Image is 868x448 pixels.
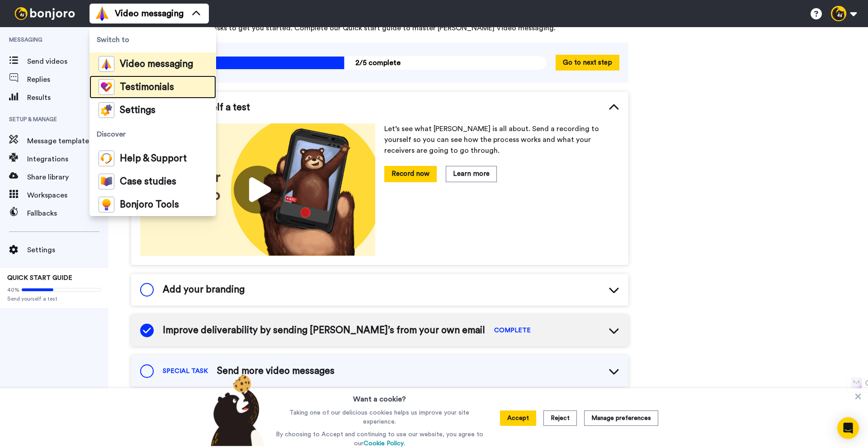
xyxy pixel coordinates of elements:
a: Testimonials [90,75,216,99]
img: vm-color.svg [99,56,114,72]
span: SPECIAL TASK [163,367,208,376]
button: Accept [500,410,536,426]
span: Share library [27,172,108,183]
span: Switch to [90,27,216,52]
span: Video messaging [120,60,193,69]
img: 178eb3909c0dc23ce44563bdb6dc2c11.jpg [140,123,375,256]
img: case-study-colored.svg [99,174,114,189]
button: Learn more [446,166,497,182]
span: QUICK START GUIDE [7,275,72,281]
span: Discover [90,122,216,147]
button: Reject [543,410,577,426]
span: Settings [120,106,156,115]
img: settings-colored.svg [99,102,114,118]
p: By choosing to Accept and continuing to use our website, you agree to our . [274,430,486,448]
img: bj-logo-header-white.svg [11,7,79,20]
span: COMPLETE [494,326,531,335]
img: bear-with-cookie.png [203,374,269,446]
img: tm-color.svg [99,79,114,95]
span: Settings [27,245,108,255]
span: 2/5 complete [209,56,547,70]
span: Improve deliverability by sending [PERSON_NAME]’s from your own email [163,324,485,337]
span: Send yourself a test [7,295,101,302]
span: Add your branding [163,283,245,297]
span: Here are some tips and tasks to get you started. Complete our Quick start guide to master [PERSON... [131,23,628,33]
a: Settings [90,99,216,122]
a: Case studies [90,170,216,193]
a: Cookie Policy [363,440,404,447]
span: Workspaces [27,190,108,201]
span: Bonjoro Tools [120,200,179,209]
span: Send videos [27,56,91,67]
a: Help & Support [90,147,216,170]
img: vm-color.svg [95,6,109,21]
img: bj-tools-colored.svg [99,197,114,212]
a: Bonjoro Tools [90,193,216,216]
span: Results [27,92,108,103]
p: Taking one of our delicious cookies helps us improve your site experience. [274,408,486,426]
a: Video messaging [90,52,216,75]
span: Send more video messages [217,364,335,378]
span: Message template [27,136,108,146]
button: Record now [384,166,437,182]
button: Go to next step [556,55,619,71]
span: Fallbacks [27,208,108,219]
span: Case studies [120,177,176,186]
h3: Want a cookie? [353,388,406,405]
span: Help & Support [120,154,187,163]
button: Manage preferences [584,410,658,426]
img: help-and-support-colored.svg [99,151,114,166]
p: Let’s see what [PERSON_NAME] is all about. Send a recording to yourself so you can see how the pr... [384,123,619,156]
span: Replies [27,74,108,85]
span: Video messaging [115,7,184,20]
div: Open Intercom Messenger [837,417,859,439]
span: Testimonials [120,83,174,92]
span: 40% [7,286,19,293]
span: Integrations [27,154,91,165]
